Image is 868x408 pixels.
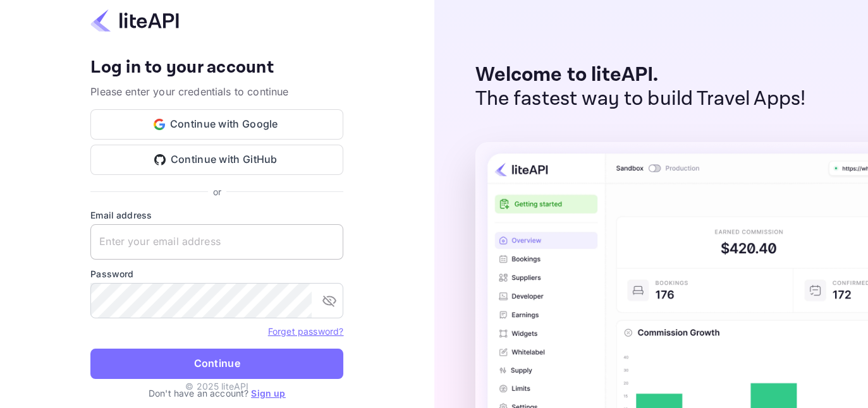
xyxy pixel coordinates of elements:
img: liteapi [90,8,179,33]
a: Sign up [251,388,285,399]
label: Email address [90,208,343,222]
button: toggle password visibility [317,288,342,313]
a: Forget password? [268,325,343,337]
button: Continue with Google [90,109,343,140]
button: Continue [90,349,343,379]
label: Password [90,267,343,280]
a: Forget password? [268,326,343,337]
p: or [213,185,221,198]
p: Welcome to liteAPI. [475,63,806,87]
p: The fastest way to build Travel Apps! [475,87,806,111]
p: © 2025 liteAPI [185,380,248,393]
button: Continue with GitHub [90,145,343,175]
input: Enter your email address [90,224,343,260]
p: Please enter your credentials to continue [90,84,343,99]
p: Don't have an account? [90,387,343,400]
h4: Log in to your account [90,57,343,79]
